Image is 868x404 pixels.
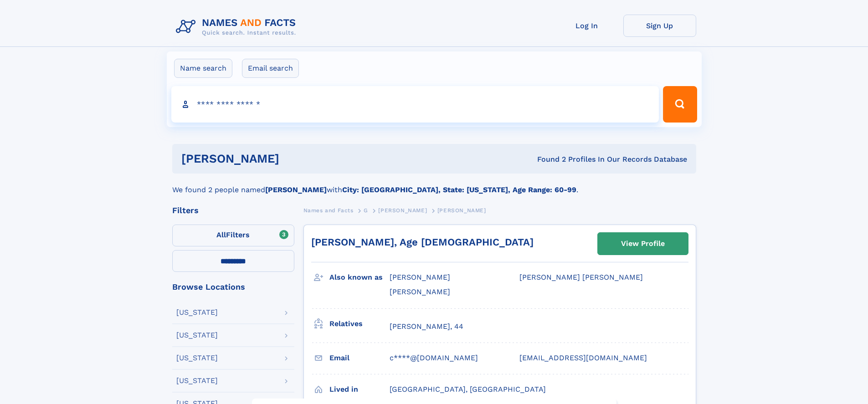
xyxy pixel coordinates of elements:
div: View Profile [621,233,665,254]
a: G [364,205,368,216]
span: [GEOGRAPHIC_DATA], [GEOGRAPHIC_DATA] [390,385,546,394]
div: Found 2 Profiles In Our Records Database [408,154,687,164]
div: [US_STATE] [176,354,218,362]
span: [PERSON_NAME] [PERSON_NAME] [519,273,643,281]
span: G [364,207,368,214]
a: View Profile [598,233,688,255]
button: Search Button [663,86,697,123]
span: [PERSON_NAME] [378,207,427,214]
div: Browse Locations [172,283,294,291]
div: We found 2 people named with . [172,174,696,195]
input: search input [171,86,659,123]
label: Email search [242,59,299,78]
b: City: [GEOGRAPHIC_DATA], State: [US_STATE], Age Range: 60-99 [342,185,576,194]
span: All [216,230,226,239]
span: [PERSON_NAME] [390,273,450,281]
a: Sign Up [623,15,696,37]
div: [US_STATE] [176,332,218,339]
div: Filters [172,206,294,215]
h3: Relatives [329,316,390,332]
a: Names and Facts [303,205,354,216]
a: Log In [550,15,623,37]
span: [PERSON_NAME] [390,287,450,296]
label: Name search [174,59,232,78]
a: [PERSON_NAME], Age [DEMOGRAPHIC_DATA] [311,236,534,248]
span: [PERSON_NAME] [437,207,486,214]
div: [US_STATE] [176,377,218,384]
h3: Lived in [329,382,390,397]
a: [PERSON_NAME], 44 [390,322,463,332]
a: [PERSON_NAME] [378,205,427,216]
h3: Email [329,350,390,366]
h1: [PERSON_NAME] [181,153,408,164]
b: [PERSON_NAME] [265,185,327,194]
img: Logo Names and Facts [172,15,303,39]
span: [EMAIL_ADDRESS][DOMAIN_NAME] [519,353,647,362]
h3: Also known as [329,270,390,285]
label: Filters [172,225,294,246]
div: [US_STATE] [176,309,218,316]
